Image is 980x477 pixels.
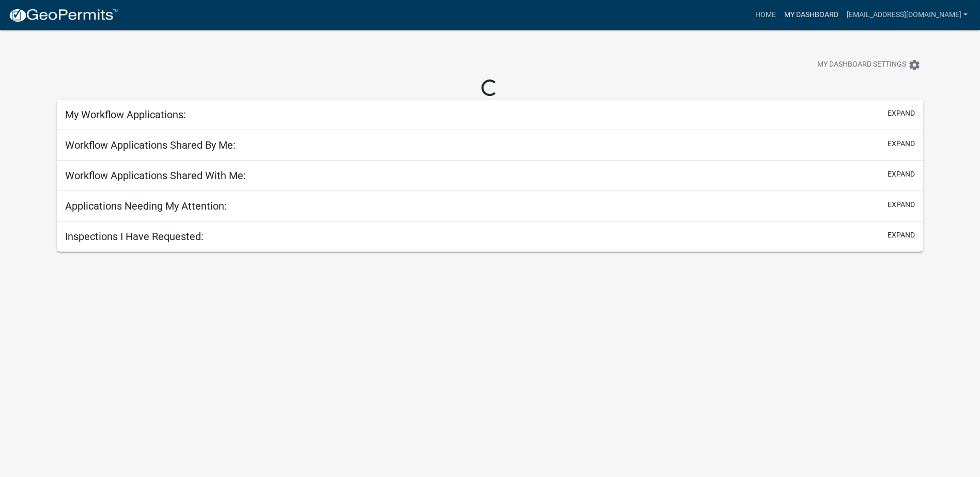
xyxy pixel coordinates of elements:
[817,59,906,71] span: My Dashboard Settings
[888,138,915,149] button: expand
[843,5,972,25] a: [EMAIL_ADDRESS][DOMAIN_NAME]
[888,169,915,180] button: expand
[65,169,246,182] h5: Workflow Applications Shared With Me:
[888,230,915,241] button: expand
[908,59,921,71] i: settings
[65,230,204,243] h5: Inspections I Have Requested:
[751,5,780,25] a: Home
[888,108,915,119] button: expand
[65,108,186,121] h5: My Workflow Applications:
[65,200,227,212] h5: Applications Needing My Attention:
[65,139,236,151] h5: Workflow Applications Shared By Me:
[809,55,929,75] button: My Dashboard Settingssettings
[780,5,843,25] a: My Dashboard
[888,199,915,210] button: expand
